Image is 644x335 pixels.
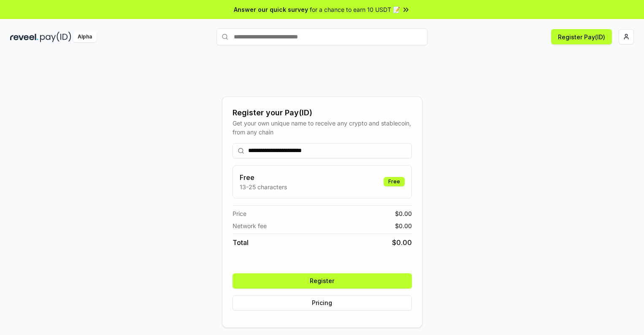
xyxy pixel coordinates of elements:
[233,273,412,289] button: Register
[240,172,287,182] h3: Free
[233,107,412,119] div: Register your Pay(ID)
[233,295,412,310] button: Pricing
[233,237,249,248] span: Total
[392,237,412,248] span: $ 0.00
[240,182,287,191] p: 13-25 characters
[233,119,412,136] div: Get your own unique name to receive any crypto and stablecoin, from any chain
[310,5,400,14] span: for a chance to earn 10 USDT 📝
[233,209,246,218] span: Price
[73,32,97,42] div: Alpha
[40,32,71,42] img: pay_id
[234,5,308,14] span: Answer our quick survey
[395,221,412,230] span: $ 0.00
[10,32,38,42] img: reveel_dark
[233,221,267,230] span: Network fee
[395,209,412,218] span: $ 0.00
[551,29,612,44] button: Register Pay(ID)
[384,177,405,186] div: Free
